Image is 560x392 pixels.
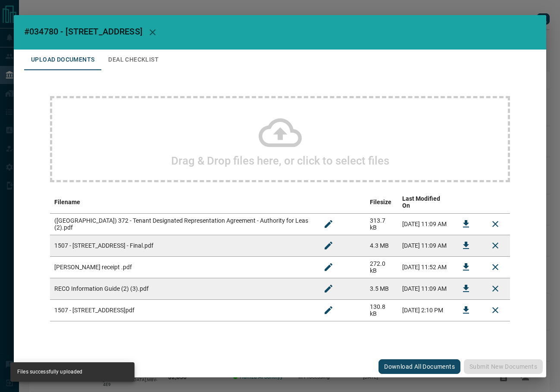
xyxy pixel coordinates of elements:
[171,154,389,167] h2: Drag & Drop files here, or click to select files
[366,256,398,278] td: 272.0 kB
[17,365,82,379] div: Files successfully uploaded
[318,235,339,256] button: Rename
[456,257,476,277] button: Download
[366,213,398,235] td: 313.7 kB
[485,300,506,320] button: Remove File
[366,235,398,256] td: 4.3 MB
[101,50,166,70] button: Deal Checklist
[485,257,506,277] button: Remove File
[456,235,476,256] button: Download
[50,256,314,278] td: [PERSON_NAME] receipt .pdf
[398,191,451,214] th: Last Modified On
[318,214,339,234] button: Rename
[318,278,339,299] button: Rename
[318,257,339,277] button: Rename
[456,214,476,234] button: Download
[366,278,398,299] td: 3.5 MB
[50,235,314,256] td: 1507 - [STREET_ADDRESS] - Final.pdf
[456,300,476,320] button: Download
[485,214,506,234] button: Remove File
[50,278,314,299] td: RECO Information Guide (2) (3).pdf
[398,299,451,321] td: [DATE] 2:10 PM
[50,299,314,321] td: 1507 - [STREET_ADDRESS]pdf
[398,213,451,235] td: [DATE] 11:09 AM
[366,191,398,214] th: Filesize
[314,191,366,214] th: edit column
[398,278,451,299] td: [DATE] 11:09 AM
[451,191,481,214] th: download action column
[379,359,460,374] button: Download All Documents
[50,191,314,214] th: Filename
[318,300,339,320] button: Rename
[398,256,451,278] td: [DATE] 11:52 AM
[50,213,314,235] td: ([GEOGRAPHIC_DATA]) 372 - Tenant Designated Representation Agreement - Authority for Leas (2).pdf
[50,96,510,182] div: Drag & Drop files here, or click to select files
[456,278,476,299] button: Download
[24,50,101,70] button: Upload Documents
[24,26,142,37] span: #034780 - [STREET_ADDRESS]
[485,235,506,256] button: Remove File
[366,299,398,321] td: 130.8 kB
[481,191,510,214] th: delete file action column
[398,235,451,256] td: [DATE] 11:09 AM
[485,278,506,299] button: Remove File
